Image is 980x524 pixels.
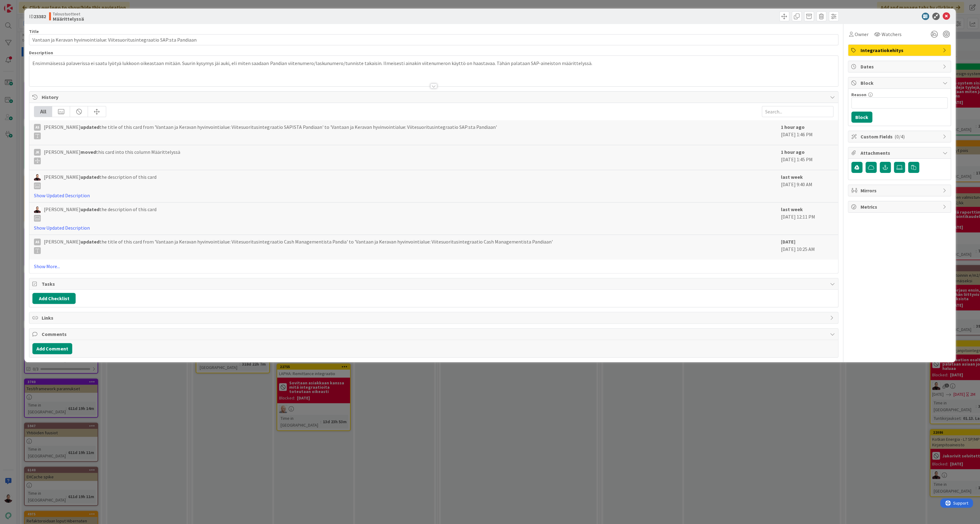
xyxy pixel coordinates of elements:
span: Dates [861,63,940,70]
span: Description [29,50,53,55]
span: [PERSON_NAME] the description of this card [44,206,156,222]
div: [DATE] 12:11 PM [781,206,833,231]
span: [PERSON_NAME] the title of this card from 'Vantaan ja Keravan hyvinvointialue: Viitesuoritusinteg... [44,238,553,254]
span: [PERSON_NAME] the title of this card from 'Vantaan ja Keravan hyvinvointialue: Viitesuoritusinteg... [44,123,497,139]
a: Show Updated Description [34,225,90,231]
img: AA [34,206,41,213]
div: [DATE] 10:25 AM [781,238,833,256]
span: Custom Fields [861,133,940,140]
div: JK [34,149,41,156]
b: updated [81,174,99,180]
span: [PERSON_NAME] this card into this column Määrittelyssä [44,148,180,164]
label: Title [29,29,39,34]
a: Show Updated Description [34,192,90,199]
b: last week [781,206,803,212]
span: Comments [42,330,827,338]
button: Add Checklist [32,293,76,304]
b: 23382 [34,13,46,19]
b: updated [81,206,99,212]
span: Block [861,79,940,87]
b: [DATE] [781,239,795,245]
input: type card name here... [29,34,838,45]
span: Attachments [861,149,940,157]
span: ID [29,13,46,20]
label: Reason [851,92,866,97]
img: AA [34,174,41,181]
span: Mirrors [861,187,940,194]
input: Search... [762,106,833,117]
span: [PERSON_NAME] the description of this card [44,173,156,189]
span: Watchers [882,31,902,38]
b: moved [81,149,96,155]
p: Ensimmäisessä palaverissa ei saatu lyötyä lukkoon oikeastaan mitään. Suurin kysymys jäi auki, eli... [32,60,835,67]
a: Show More... [34,263,833,270]
b: Määrittelyssä [53,16,84,21]
button: Block [851,112,872,123]
b: 1 hour ago [781,149,805,155]
b: updated [81,124,99,130]
b: last week [781,174,803,180]
span: Taloustuotteet [53,11,84,16]
span: Links [42,314,827,321]
div: All [34,106,52,117]
b: updated [81,239,99,245]
button: Add Comment [32,343,72,354]
span: Metrics [861,203,940,211]
span: History [42,93,827,101]
div: [DATE] 1:45 PM [781,148,833,167]
span: ( 0/4 ) [895,133,905,140]
div: [DATE] 1:46 PM [781,123,833,142]
div: AS [34,124,41,131]
b: 1 hour ago [781,124,805,130]
div: AS [34,239,41,245]
span: Tasks [42,280,827,288]
div: [DATE] 9:40 AM [781,173,833,199]
span: Owner [855,31,869,38]
span: Support [13,1,28,8]
span: Integraatiokehitys [861,47,940,54]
